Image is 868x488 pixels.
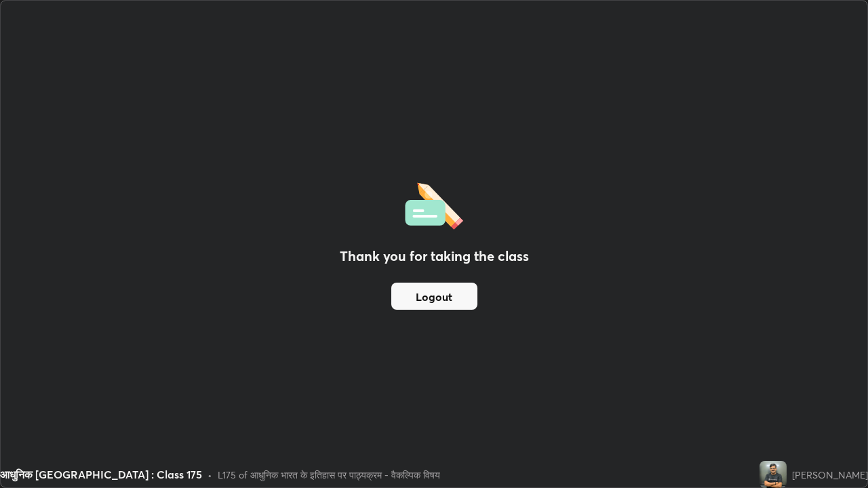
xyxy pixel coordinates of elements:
[208,468,212,482] div: •
[792,468,868,482] div: [PERSON_NAME]
[759,461,787,488] img: 598ce751063d4556a8a021a578694872.jpg
[218,468,440,482] div: L175 of आधुनिक भारत के इतिहास पर पाठ्यक्रम - वैकल्पिक विषय
[391,283,477,310] button: Logout
[340,246,529,266] h2: Thank you for taking the class
[405,178,463,230] img: offlineFeedback.1438e8b3.svg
